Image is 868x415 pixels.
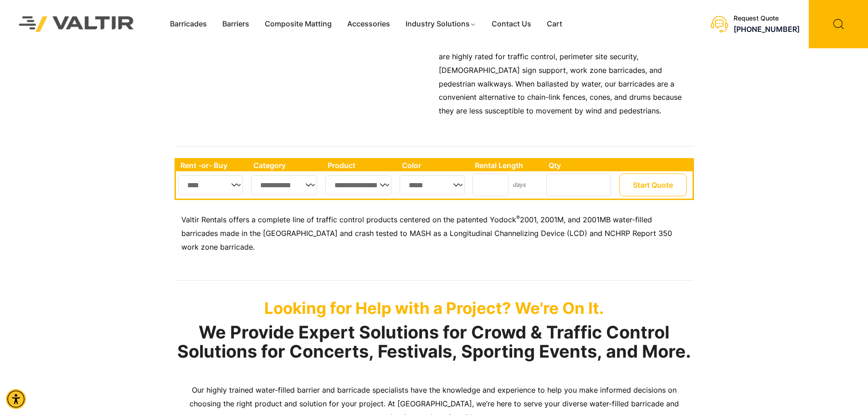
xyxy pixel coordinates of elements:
[257,17,339,31] a: Composite Matting
[473,174,508,196] input: Number
[400,175,465,195] select: Single select
[513,181,526,188] small: days
[544,159,616,171] th: Qty
[484,17,539,31] a: Contact Us
[339,17,398,31] a: Accessories
[249,159,324,171] th: Category
[175,323,694,361] h2: We Provide Expert Solutions for Crowd & Traffic Control Solutions for Concerts, Festivals, Sporti...
[176,159,249,171] th: Rent -or- Buy
[470,159,544,171] th: Rental Length
[398,17,484,31] a: Industry Solutions
[251,175,318,195] select: Single select
[397,159,471,171] th: Color
[325,175,391,195] select: Single select
[178,175,243,195] select: Single select
[162,17,215,31] a: Barricades
[539,17,570,31] a: Cart
[181,215,672,251] span: 2001, 2001M, and 2001MB water-filled barricades made in the [GEOGRAPHIC_DATA] and crash tested to...
[215,17,257,31] a: Barriers
[439,36,689,118] p: Our heady-duty barricades are made in the [GEOGRAPHIC_DATA] and are highly rated for traffic cont...
[734,15,800,22] div: Request Quote
[7,4,146,44] img: Valtir Rentals
[619,174,687,196] button: Start Quote
[546,174,611,196] input: Number
[323,159,397,171] th: Product
[175,298,694,318] p: Looking for Help with a Project? We're On It.
[181,215,516,224] span: Valtir Rentals offers a complete line of traffic control products centered on the patented Yodock
[516,214,520,221] sup: ®
[734,25,800,34] a: call (888) 496-3625
[6,389,26,409] div: Accessibility Menu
